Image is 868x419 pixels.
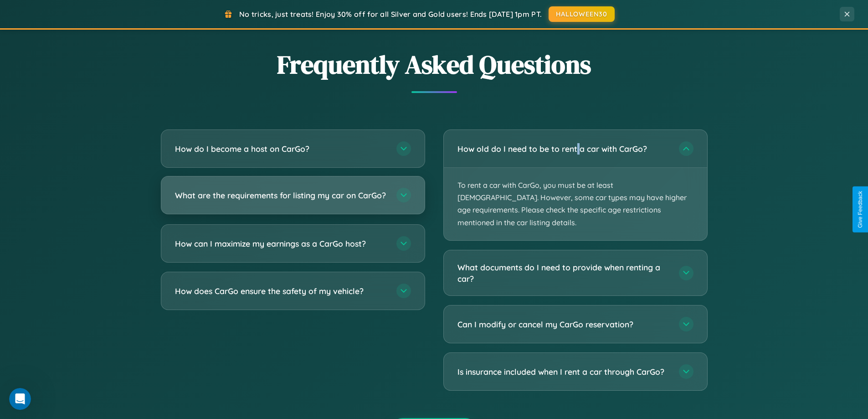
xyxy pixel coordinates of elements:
span: No tricks, just treats! Enjoy 30% off for all Silver and Gold users! Ends [DATE] 1pm PT. [239,10,542,19]
h3: What documents do I need to provide when renting a car? [457,262,670,284]
h3: Is insurance included when I rent a car through CarGo? [457,366,670,378]
h3: What are the requirements for listing my car on CarGo? [175,190,387,201]
h2: Frequently Asked Questions [161,47,708,82]
iframe: Intercom live chat [9,388,31,410]
div: Give Feedback [857,191,863,228]
h3: How do I become a host on CarGo? [175,143,387,155]
h3: Can I modify or cancel my CarGo reservation? [457,319,670,330]
h3: How old do I need to be to rent a car with CarGo? [457,143,670,155]
h3: How can I maximize my earnings as a CarGo host? [175,238,387,249]
button: HALLOWEEN30 [549,6,615,22]
h3: How does CarGo ensure the safety of my vehicle? [175,285,387,297]
p: To rent a car with CarGo, you must be at least [DEMOGRAPHIC_DATA]. However, some car types may ha... [444,168,707,240]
